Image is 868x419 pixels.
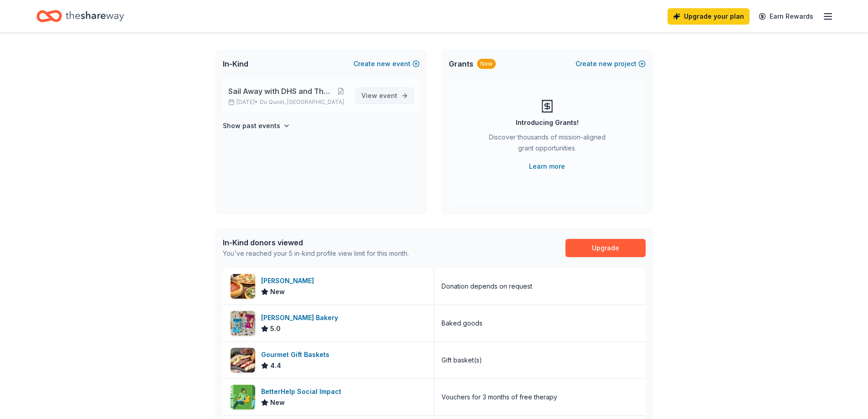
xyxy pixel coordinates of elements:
img: Image for Bobo's Bakery [231,311,255,336]
div: BetterHelp Social Impact [261,386,345,397]
a: View event [355,88,414,104]
div: [PERSON_NAME] [261,275,318,286]
span: event [379,92,397,99]
a: Upgrade your plan [668,8,750,25]
div: Vouchers for 3 months of free therapy [442,392,557,403]
div: [PERSON_NAME] Bakery [261,312,342,323]
span: Sail Away with DHS and The Love Boat [228,86,334,97]
img: Image for BetterHelp Social Impact [231,385,255,409]
span: 5.0 [270,323,281,334]
span: New [270,286,285,297]
div: Donation depends on request [442,281,532,292]
a: Earn Rewards [753,8,819,25]
span: 4.4 [270,360,281,371]
div: Gourmet Gift Baskets [261,349,333,360]
span: In-Kind [223,58,248,69]
div: Baked goods [442,318,483,329]
img: Image for Giordano's [231,274,255,299]
div: New [477,59,496,69]
button: Createnewproject [575,58,646,69]
p: [DATE] • [228,98,348,106]
h4: Show past events [223,120,280,131]
div: Discover thousands of mission-aligned grant opportunities. [485,132,609,157]
img: Image for Gourmet Gift Baskets [231,348,255,372]
span: new [599,58,612,69]
div: Gift basket(s) [442,355,482,366]
span: View [361,90,397,101]
span: New [270,397,285,408]
button: Show past events [223,120,290,131]
div: Introducing Grants! [516,117,579,128]
span: Du Quoin, [GEOGRAPHIC_DATA] [260,98,344,106]
span: Grants [449,58,473,69]
button: Createnewevent [354,58,420,69]
a: Learn more [529,161,565,172]
div: You've reached your 5 in-kind profile view limit for this month. [223,248,409,259]
a: Home [36,5,124,27]
a: Upgrade [565,239,646,257]
span: new [377,58,390,69]
div: In-Kind donors viewed [223,237,409,248]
